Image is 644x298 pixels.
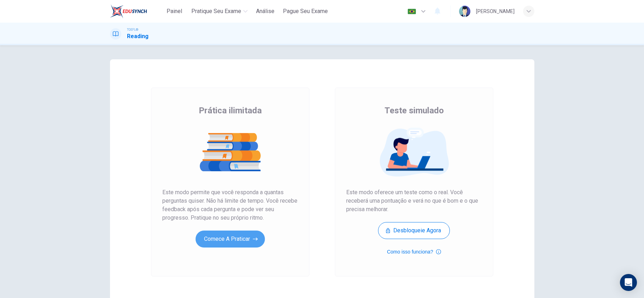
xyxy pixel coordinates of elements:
h1: Reading [127,32,149,41]
img: pt [407,9,416,14]
span: Este modo oferece um teste como o real. Você receberá uma pontuação e verá no que é bom e o que p... [346,188,482,214]
button: Como isso funciona? [387,248,441,256]
span: Teste simulado [384,105,444,116]
span: Análise [256,7,274,16]
span: Painel [167,7,182,16]
div: [PERSON_NAME] [476,7,515,16]
a: EduSynch logo [110,4,163,18]
div: Open Intercom Messenger [620,274,637,291]
span: TOEFL® [127,27,138,32]
span: Este modo permite que você responda a quantas perguntas quiser. Não há limite de tempo. Você rece... [162,188,298,222]
button: Pague Seu Exame [280,5,331,18]
span: Pratique seu exame [191,7,241,16]
span: Prática ilimitada [199,105,262,116]
button: Análise [253,5,277,18]
button: Painel [163,5,186,18]
button: Comece a praticar [196,231,265,248]
img: EduSynch logo [110,4,147,18]
button: Pratique seu exame [188,5,250,18]
span: Pague Seu Exame [283,7,328,16]
img: Profile picture [459,6,470,17]
button: Desbloqueie agora [378,222,450,239]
